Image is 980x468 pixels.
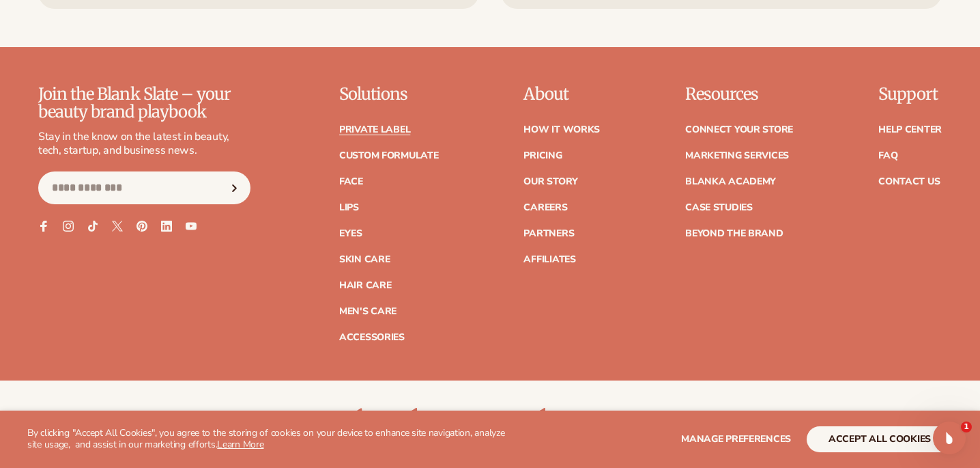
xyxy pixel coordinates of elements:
[933,422,966,454] iframe: Intercom live chat
[681,426,791,452] button: Manage preferences
[220,171,250,204] button: Subscribe
[685,125,793,135] a: Connect your store
[523,203,567,212] a: Careers
[807,426,953,452] button: accept all cookies
[878,125,942,135] a: Help Center
[523,229,574,238] a: Partners
[339,229,362,238] a: Eyes
[38,130,250,159] p: Stay in the know on the latest in beauty, tech, startup, and business news.
[339,333,405,342] a: Accessories
[685,203,753,212] a: Case Studies
[685,151,789,161] a: Marketing services
[27,428,510,451] p: By clicking "Accept All Cookies", you agree to the storing of cookies on your device to enhance s...
[523,255,575,264] a: Affiliates
[339,281,391,290] a: Hair Care
[339,125,410,135] a: Private label
[523,85,600,103] p: About
[339,255,390,264] a: Skin Care
[523,151,562,161] a: Pricing
[339,85,439,103] p: Solutions
[38,85,250,122] p: Join the Blank Slate – your beauty brand playbook
[523,177,577,187] a: Our Story
[339,203,359,212] a: Lips
[685,85,793,103] p: Resources
[878,177,940,187] a: Contact Us
[339,151,439,161] a: Custom formulate
[685,229,783,238] a: Beyond the brand
[685,177,776,187] a: Blanka Academy
[339,177,363,187] a: Face
[878,151,897,161] a: FAQ
[878,85,942,103] p: Support
[339,307,397,316] a: Men's Care
[681,432,791,445] span: Manage preferences
[961,422,972,432] span: 1
[523,125,600,135] a: How It Works
[217,438,263,451] a: Learn More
